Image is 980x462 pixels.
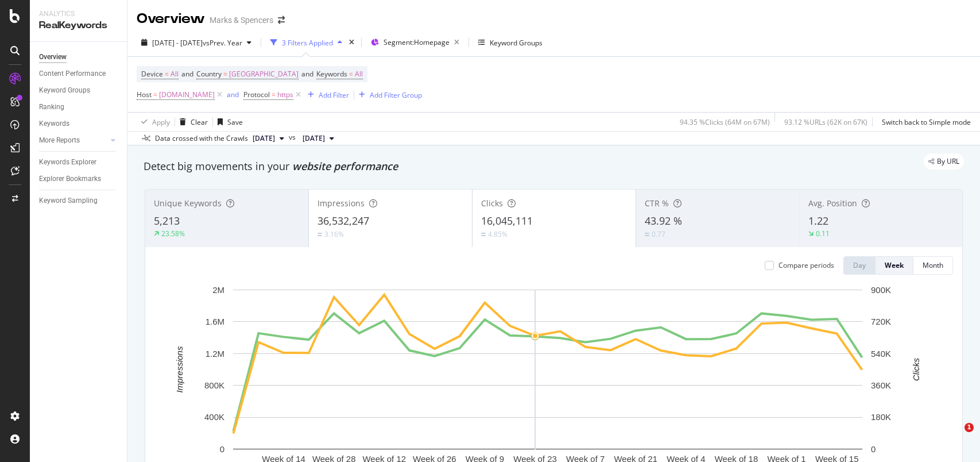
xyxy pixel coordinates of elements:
button: Clear [175,113,208,131]
span: 36,532,247 [317,214,369,228]
span: = [223,69,227,79]
a: More Reports [39,134,107,147]
span: = [272,90,276,99]
div: 3.16% [324,229,344,239]
div: More Reports [39,134,80,147]
span: Segment: Homepage [384,37,450,47]
div: Overview [39,51,67,63]
span: Unique Keywords [154,198,222,209]
a: Overview [39,51,119,63]
span: CTR % [645,198,669,209]
div: Week [885,260,904,270]
img: Equal [645,233,649,236]
button: [DATE] [248,132,289,145]
text: 0 [871,444,876,454]
button: Week [876,256,913,275]
span: Keywords [316,69,347,79]
div: Apply [152,117,170,127]
span: Host [137,90,152,99]
div: Keyword Sampling [39,195,98,207]
text: 400K [204,412,224,422]
span: Protocol [243,90,270,99]
div: RealKeywords [39,19,118,32]
div: 94.35 % Clicks ( 64M on 67M ) [680,117,770,127]
text: 1.6M [206,317,224,326]
text: Impressions [175,346,184,392]
button: Keyword Groups [474,33,547,52]
img: Equal [481,233,486,236]
text: 360K [871,380,891,390]
a: Keyword Sampling [39,195,119,207]
div: Compare periods [778,260,834,270]
text: 1.2M [206,349,224,359]
iframe: Intercom live chat [941,423,969,451]
div: Data crossed with the Crawls [155,133,248,144]
text: 720K [871,317,891,326]
text: 800K [204,380,224,390]
div: Keywords Explorer [39,156,96,168]
button: Month [913,256,953,275]
span: 16,045,111 [481,214,533,228]
text: 540K [871,349,891,359]
button: Switch back to Simple mode [877,113,971,131]
button: 3 Filters Applied [266,33,347,52]
div: Keyword Groups [39,84,90,97]
span: [GEOGRAPHIC_DATA] [229,66,299,82]
button: [DATE] [298,132,339,145]
span: vs Prev. Year [203,38,242,48]
div: Clear [191,117,208,127]
span: and [301,69,313,79]
span: All [355,66,363,82]
span: Clicks [481,198,503,209]
span: https [277,87,293,103]
span: 1 [964,423,974,432]
div: 0.77 [652,229,665,239]
div: Switch back to Simple mode [882,117,971,127]
div: Analytics [39,9,118,19]
span: = [153,90,157,99]
div: Overview [137,9,205,29]
div: Keywords [39,118,69,130]
a: Keyword Groups [39,84,119,97]
div: Day [853,260,866,270]
div: Marks & Spencers [210,14,273,26]
span: 2025 Sep. 20th [253,133,275,144]
button: [DATE] - [DATE]vsPrev. Year [137,33,256,52]
button: Apply [137,113,170,131]
span: = [349,69,353,79]
div: Month [923,260,943,270]
div: 4.85% [488,229,508,239]
div: Explorer Bookmarks [39,173,101,185]
button: Day [843,256,876,275]
div: Add Filter Group [370,90,422,100]
div: 3 Filters Applied [282,38,333,48]
a: Content Performance [39,68,119,80]
span: = [165,69,169,79]
div: Ranking [39,101,64,113]
span: Impressions [317,198,365,209]
div: legacy label [924,153,964,170]
span: All [171,66,179,82]
span: Avg. Position [808,198,857,209]
text: 0 [220,444,224,454]
div: and [227,90,239,99]
div: Add Filter [319,90,349,100]
img: Equal [317,233,322,236]
a: Explorer Bookmarks [39,173,119,185]
div: 23.58% [161,229,185,238]
span: and [181,69,193,79]
button: Add Filter [303,88,349,102]
div: 93.12 % URLs ( 62K on 67K ) [784,117,867,127]
span: Device [141,69,163,79]
span: [DATE] - [DATE] [152,38,203,48]
text: Clicks [911,357,921,380]
span: vs [289,132,298,143]
div: Content Performance [39,68,106,80]
a: Ranking [39,101,119,113]
button: Segment:Homepage [366,33,464,52]
div: Save [227,117,243,127]
span: 43.92 % [645,214,682,228]
text: 2M [212,285,224,295]
div: Keyword Groups [490,38,543,48]
span: By URL [937,158,959,165]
